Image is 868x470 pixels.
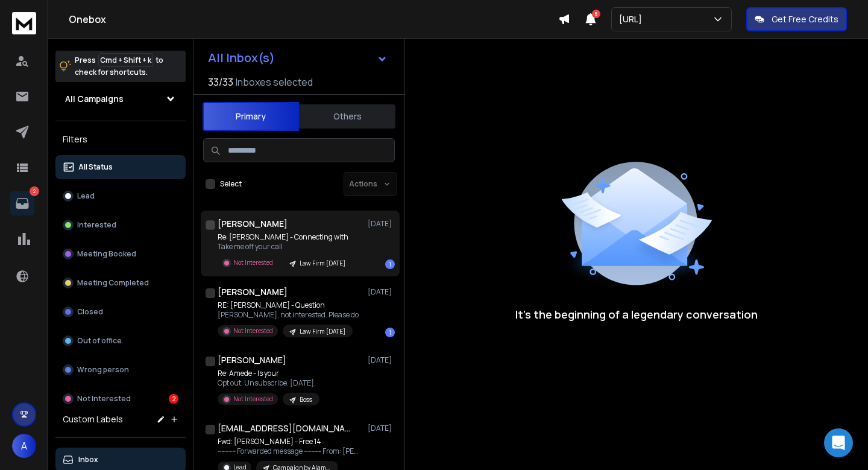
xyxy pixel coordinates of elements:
[300,259,345,268] p: Law Firm [DATE]
[77,249,136,259] p: Meeting Booked
[218,422,350,434] h1: [EMAIL_ADDRESS][DOMAIN_NAME]
[65,93,124,105] h1: All Campaigns
[218,300,359,310] p: RE: [PERSON_NAME] - Question
[515,306,758,323] p: It’s the beginning of a legendary conversation
[55,131,186,148] h3: Filters
[218,354,286,366] h1: [PERSON_NAME]
[218,218,288,230] h1: [PERSON_NAME]
[236,75,313,89] h3: Inboxes selected
[203,102,299,131] button: Primary
[78,162,113,172] p: All Status
[169,394,178,404] div: 2
[300,395,312,404] p: Boss
[385,328,395,337] div: 1
[368,287,395,297] p: [DATE]
[233,258,273,267] p: Not Interested
[772,13,838,25] p: Get Free Credits
[208,52,275,64] h1: All Inbox(s)
[368,219,395,229] p: [DATE]
[385,259,395,269] div: 1
[98,53,153,67] span: Cmd + Shift + k
[77,278,149,288] p: Meeting Completed
[218,369,319,378] p: Re: Amede - Is your
[78,455,98,465] p: Inbox
[77,307,103,317] p: Closed
[824,428,853,457] div: Open Intercom Messenger
[218,378,319,388] p: Opt out. Unsubscribe. [DATE],
[69,12,558,27] h1: Onebox
[198,46,397,70] button: All Inbox(s)
[77,365,129,375] p: Wrong person
[299,103,395,130] button: Others
[10,191,34,215] a: 2
[75,54,163,78] p: Press to check for shortcuts.
[12,434,36,458] button: A
[12,12,36,34] img: logo
[55,213,186,237] button: Interested
[55,242,186,266] button: Meeting Booked
[55,329,186,353] button: Out of office
[218,446,362,456] p: ---------- Forwarded message --------- From: [PERSON_NAME]
[63,413,123,425] h3: Custom Labels
[220,179,242,189] label: Select
[368,355,395,365] p: [DATE]
[55,184,186,208] button: Lead
[208,75,233,89] span: 33 / 33
[746,7,847,31] button: Get Free Credits
[218,232,353,242] p: Re: [PERSON_NAME] - Connecting with
[55,300,186,324] button: Closed
[55,155,186,179] button: All Status
[233,326,273,335] p: Not Interested
[55,87,186,111] button: All Campaigns
[30,186,39,196] p: 2
[619,13,647,25] p: [URL]
[233,395,273,404] p: Not Interested
[55,271,186,295] button: Meeting Completed
[77,394,131,404] p: Not Interested
[77,191,95,201] p: Lead
[55,387,186,411] button: Not Interested2
[77,336,122,346] p: Out of office
[218,437,362,446] p: Fwd: [PERSON_NAME] - Free 14
[218,242,353,252] p: Take me off your call
[218,286,288,298] h1: [PERSON_NAME]
[368,424,395,433] p: [DATE]
[77,220,116,230] p: Interested
[218,310,359,320] p: [PERSON_NAME], not interested. Please do
[592,10,600,18] span: 6
[55,358,186,382] button: Wrong person
[300,327,345,336] p: Law Firm [DATE]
